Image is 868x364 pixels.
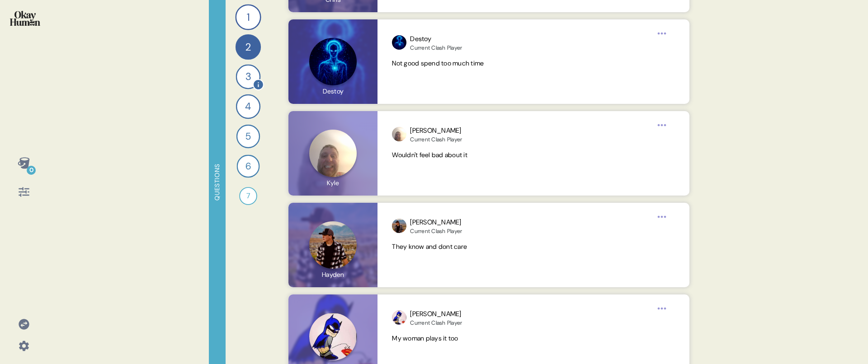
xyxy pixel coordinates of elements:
div: Current Clash Player [410,319,462,327]
div: [PERSON_NAME] [410,309,462,319]
div: 4 [236,94,260,119]
img: profilepic_25084743444450907.jpg [392,127,406,141]
span: They know and dont care [392,243,467,251]
div: Current Clash Player [410,44,462,51]
img: profilepic_24022490194090938.jpg [392,35,406,50]
div: [PERSON_NAME] [410,126,462,136]
div: Current Clash Player [410,228,462,235]
div: 1 [235,4,261,30]
span: My woman plays it too [392,334,458,342]
div: Current Clash Player [410,136,462,143]
div: [PERSON_NAME] [410,217,462,228]
div: 0 [27,166,36,175]
span: Wouldn't feel bad about it [392,151,467,159]
div: Destoy [410,34,462,44]
img: profilepic_31585477424431549.jpg [392,310,406,325]
img: profilepic_24666956109600188.jpg [392,219,406,233]
img: okayhuman.3b1b6348.png [10,11,40,26]
div: 6 [237,155,260,178]
div: 3 [236,65,261,89]
div: 2 [236,34,261,60]
div: 5 [236,125,260,148]
div: 7 [239,187,257,205]
span: Not good spend too much time [392,59,484,67]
